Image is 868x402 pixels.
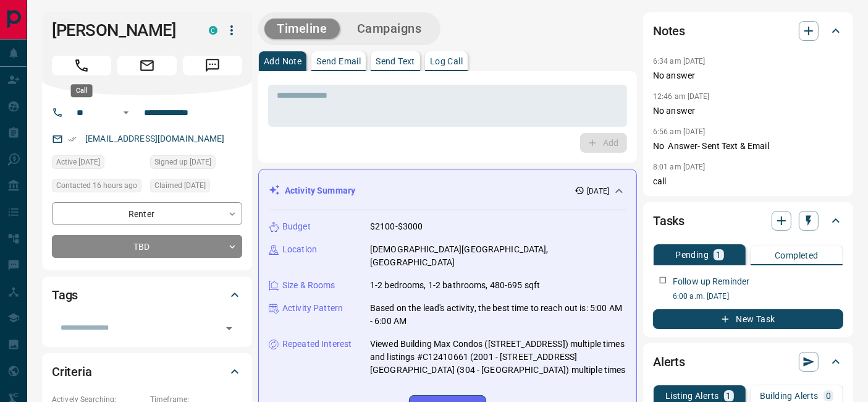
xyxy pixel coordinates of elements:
[653,175,843,188] p: call
[653,211,685,231] h2: Tasks
[653,16,843,46] div: Notes
[370,338,626,377] p: Viewed Building Max Condos ([STREET_ADDRESS]) multiple times and listings #C12410661 (2001 - [STR...
[52,56,111,75] span: Call
[653,347,843,377] div: Alerts
[154,156,211,168] span: Signed up [DATE]
[68,135,77,143] svg: Email Verified
[285,184,355,197] p: Activity Summary
[653,140,843,153] p: No Answer- Sent Text & Email
[775,251,819,260] p: Completed
[71,84,93,97] div: Call
[370,243,626,269] p: [DEMOGRAPHIC_DATA][GEOGRAPHIC_DATA], [GEOGRAPHIC_DATA]
[653,57,706,66] p: 6:34 am [DATE]
[52,20,190,40] h1: [PERSON_NAME]
[264,57,301,66] p: Add Note
[52,179,144,196] div: Wed Oct 15 2025
[370,302,626,328] p: Based on the lead's activity, the best time to reach out is: 5:00 AM - 6:00 AM
[119,105,133,120] button: Open
[716,250,721,259] p: 1
[430,57,463,66] p: Log Call
[85,134,225,143] a: [EMAIL_ADDRESS][DOMAIN_NAME]
[269,179,626,202] div: Activity Summary[DATE]
[826,391,831,400] p: 0
[52,285,78,305] h2: Tags
[209,26,217,35] div: condos.ca
[52,280,242,310] div: Tags
[282,243,317,256] p: Location
[56,179,137,192] span: Contacted 16 hours ago
[183,56,242,75] span: Message
[653,309,843,329] button: New Task
[653,352,685,372] h2: Alerts
[653,163,706,171] p: 8:01 am [DATE]
[52,357,242,387] div: Criteria
[52,202,242,225] div: Renter
[653,92,710,101] p: 12:46 am [DATE]
[673,275,749,288] p: Follow up Reminder
[221,320,238,337] button: Open
[282,220,311,233] p: Budget
[665,391,719,400] p: Listing Alerts
[675,250,709,259] p: Pending
[370,220,423,233] p: $2100-$3000
[673,291,843,302] p: 6:00 a.m. [DATE]
[727,391,731,400] p: 1
[316,57,361,66] p: Send Email
[587,186,609,197] p: [DATE]
[653,69,843,82] p: No answer
[760,391,819,400] p: Building Alerts
[345,19,434,39] button: Campaigns
[282,279,335,292] p: Size & Rooms
[653,127,706,136] p: 6:56 am [DATE]
[52,155,144,173] div: Mon Oct 13 2025
[154,179,206,192] span: Claimed [DATE]
[56,156,100,168] span: Active [DATE]
[282,302,343,315] p: Activity Pattern
[370,279,540,292] p: 1-2 bedrooms, 1-2 bathrooms, 480-695 sqft
[653,206,843,236] div: Tasks
[653,105,843,118] p: No answer
[117,56,177,75] span: Email
[282,338,352,351] p: Repeated Interest
[653,21,685,41] h2: Notes
[52,362,92,382] h2: Criteria
[264,19,340,39] button: Timeline
[376,57,415,66] p: Send Text
[150,179,242,196] div: Mon Oct 13 2025
[52,235,242,258] div: TBD
[150,155,242,173] div: Mon Oct 13 2025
